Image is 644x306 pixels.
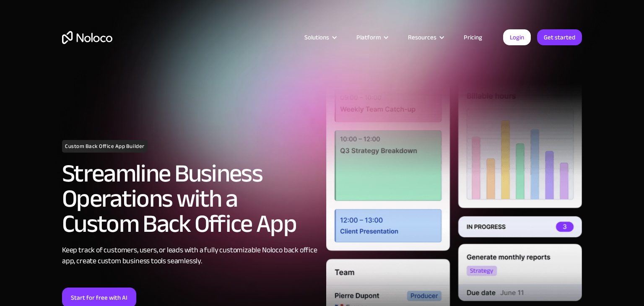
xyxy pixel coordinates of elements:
h1: Custom Back Office App Builder [62,140,148,153]
div: Solutions [294,32,346,43]
div: Platform [346,32,397,43]
a: Login [503,29,531,45]
a: Get started [537,29,582,45]
a: home [62,31,112,44]
div: Resources [397,32,453,43]
div: Solutions [304,32,329,43]
h2: Streamline Business Operations with a Custom Back Office App [62,161,318,236]
a: Pricing [453,32,493,43]
div: Platform [356,32,381,43]
div: Keep track of customers, users, or leads with a fully customizable Noloco back office app, create... [62,245,318,267]
div: Resources [408,32,436,43]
